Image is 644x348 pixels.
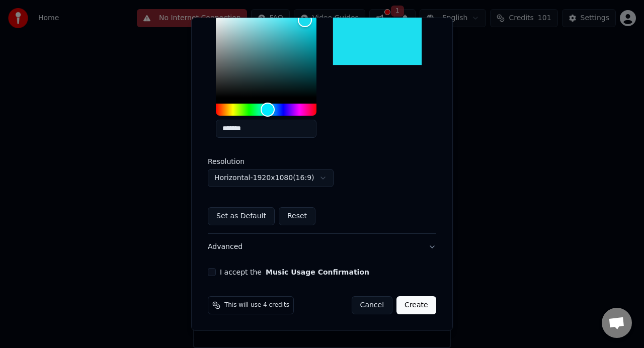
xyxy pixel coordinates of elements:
[224,301,289,309] span: This will use 4 credits
[352,296,392,314] button: Cancel
[208,234,436,260] button: Advanced
[396,296,436,314] button: Create
[279,207,315,225] button: Reset
[208,158,308,165] label: Resolution
[216,104,316,116] div: Hue
[216,15,316,98] div: Color
[220,269,369,276] label: I accept the
[208,207,275,225] button: Set as Default
[266,269,369,276] button: I accept the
